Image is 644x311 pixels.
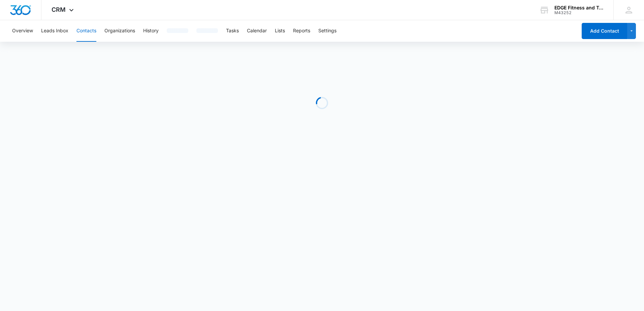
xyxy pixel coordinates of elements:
[76,20,96,42] button: Contacts
[582,23,627,39] button: Add Contact
[318,20,336,42] button: Settings
[247,20,267,42] button: Calendar
[52,6,66,13] span: CRM
[226,20,239,42] button: Tasks
[104,20,135,42] button: Organizations
[554,5,604,10] div: account name
[275,20,285,42] button: Lists
[554,10,604,15] div: account id
[41,20,68,42] button: Leads Inbox
[143,20,159,42] button: History
[293,20,310,42] button: Reports
[12,20,33,42] button: Overview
